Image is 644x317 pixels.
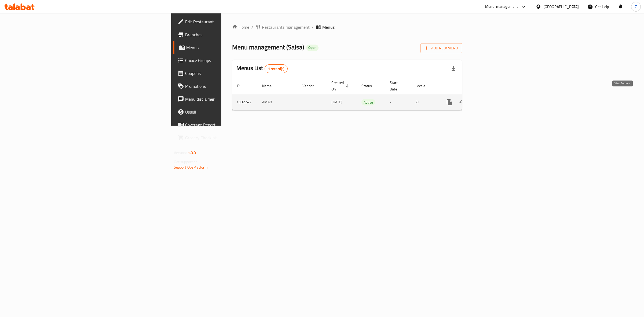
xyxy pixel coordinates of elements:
[173,131,279,144] a: Grocery Checklist
[173,93,279,105] a: Menu disclaimer
[262,83,279,89] span: Name
[262,24,310,30] span: Restaurants management
[236,64,288,73] h2: Menus List
[331,99,342,105] span: [DATE]
[361,99,375,105] span: Active
[485,3,518,10] div: Menu-management
[173,105,279,118] a: Upsell
[185,19,275,25] span: Edit Restaurant
[185,83,275,89] span: Promotions
[185,134,275,141] span: Grocery Checklist
[185,109,275,115] span: Upsell
[185,96,275,102] span: Menu disclaimer
[173,67,279,80] a: Coupons
[174,164,208,171] a: Support.OpsPlatform
[186,44,275,51] span: Menus
[439,78,499,94] th: Actions
[173,15,279,28] a: Edit Restaurant
[185,57,275,64] span: Choice Groups
[173,118,279,131] a: Coverage Report
[361,83,379,89] span: Status
[232,78,499,111] table: enhanced table
[302,83,321,89] span: Vendor
[173,41,279,54] a: Menus
[185,31,275,38] span: Branches
[236,83,247,89] span: ID
[173,80,279,93] a: Promotions
[331,79,351,92] span: Created On
[185,70,275,76] span: Coupons
[188,149,196,156] span: 1.0.0
[173,28,279,41] a: Branches
[411,94,439,110] td: All
[312,24,314,30] li: /
[385,94,411,110] td: -
[443,96,456,109] button: more
[322,24,335,30] span: Menus
[456,96,469,109] button: Change Status
[173,54,279,67] a: Choice Groups
[174,149,187,156] span: Version:
[265,66,288,71] span: 1 record(s)
[185,122,275,128] span: Coverage Report
[420,43,462,53] button: Add New Menu
[174,158,199,165] span: Get support on:
[415,83,432,89] span: Locale
[447,62,460,75] div: Export file
[390,79,405,92] span: Start Date
[543,4,579,10] div: [GEOGRAPHIC_DATA]
[425,45,458,52] span: Add New Menu
[255,24,310,30] a: Restaurants management
[265,64,288,73] div: Total records count
[232,24,462,30] nav: breadcrumb
[635,4,637,10] span: Z
[306,45,319,51] div: Open
[306,45,319,50] span: Open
